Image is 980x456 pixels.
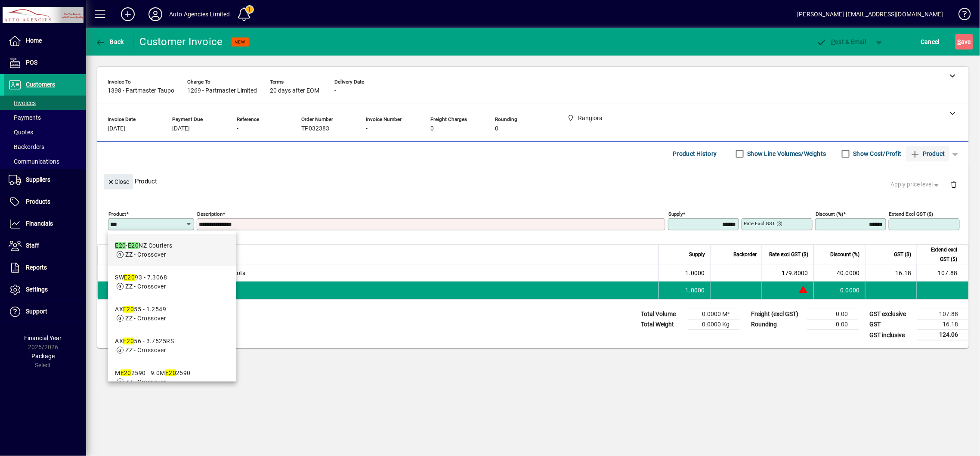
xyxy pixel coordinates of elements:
span: POS [26,59,37,66]
td: 0.0000 Kg [688,320,740,330]
app-page-header-button: Close [102,177,135,185]
td: 40.0000 [813,264,865,282]
span: Staff [26,242,39,249]
span: Cancel [921,35,940,49]
span: Financial Year [25,335,62,341]
span: 1269 - Partmaster Limited [187,87,257,94]
span: Discount (%) [831,250,860,259]
button: Add [114,6,142,22]
td: GST [866,320,917,330]
span: GST ($) [894,250,912,259]
td: 124.06 [917,330,969,341]
span: 1.0000 [686,286,705,295]
a: Backorders [4,140,86,154]
span: Financials [26,220,53,227]
td: Total Weight [637,320,688,330]
button: Save [955,34,973,50]
span: - [366,125,368,132]
td: Freight (excl GST) [747,309,807,320]
app-page-header-button: Delete [944,180,965,188]
button: Cancel [919,34,942,50]
a: Communications [4,154,86,169]
div: 179.8000 [767,269,808,277]
span: 1.0000 [686,269,705,277]
td: 0.00 [807,320,859,330]
td: 107.88 [917,264,968,282]
span: Payments [9,114,41,121]
a: POS [4,52,86,74]
span: Apply price level [891,180,941,189]
span: Quotes [9,129,33,136]
div: [PERSON_NAME] [EMAIL_ADDRESS][DOMAIN_NAME] [798,7,943,21]
td: 107.88 [917,309,969,320]
span: ave [958,35,971,49]
button: Close [104,174,133,189]
span: 1398 - Partmaster Taupo [108,87,174,94]
span: Products [26,198,50,205]
div: 10.8338 [130,269,154,277]
span: Support [26,308,47,315]
label: Show Line Volumes/Weights [746,149,826,158]
span: Supply [689,250,705,259]
a: Invoices [4,96,86,110]
span: 0 [430,125,434,132]
button: Back [93,34,126,50]
span: Item [130,250,141,259]
span: [DATE] [172,125,190,132]
span: - [334,87,336,94]
label: Show Cost/Profit [852,149,902,158]
span: Communications [9,158,59,165]
a: Knowledge Base [952,2,969,30]
span: O2 Sensor Toyota [197,269,246,277]
div: Customer Invoice [140,35,223,49]
div: Auto Agencies Limited [169,7,230,21]
span: Extend excl GST ($) [922,245,958,264]
a: Quotes [4,125,86,140]
td: 16.18 [865,264,917,282]
a: Financials [4,213,86,235]
td: 0.0000 M³ [688,309,740,320]
mat-label: Extend excl GST ($) [889,211,934,217]
td: 16.18 [917,320,969,330]
span: Customers [26,81,55,88]
button: Profile [142,6,169,22]
a: Suppliers [4,169,86,191]
span: Back [95,38,124,45]
button: Delete [944,174,965,195]
a: Home [4,30,86,52]
span: S [958,38,961,45]
a: Reports [4,257,86,279]
span: Package [31,353,55,360]
button: Post & Email [812,34,871,50]
td: Rounding [747,320,807,330]
div: Product [97,165,969,197]
span: Rate excl GST ($) [769,250,808,259]
a: Products [4,191,86,213]
span: Suppliers [26,176,50,183]
span: Invoices [9,99,36,106]
span: Rangiora [161,268,171,278]
span: Backorders [9,143,44,150]
span: Home [26,37,42,44]
span: Rangiora [176,285,186,295]
span: ost & Email [816,38,866,45]
span: Settings [26,286,48,293]
span: 0 [495,125,498,132]
mat-label: Discount (%) [816,211,844,217]
app-page-header-button: Back [86,34,133,50]
td: 0.00 [807,309,859,320]
td: GST exclusive [866,309,917,320]
td: Total Volume [637,309,688,320]
a: Staff [4,235,86,257]
a: Settings [4,279,86,301]
span: [DATE] [108,125,125,132]
span: Product History [673,147,717,161]
span: P [832,38,835,45]
a: Support [4,301,86,323]
td: 0.0000 [813,282,865,299]
span: 20 days after EOM [270,87,319,94]
span: - [237,125,238,132]
a: Payments [4,110,86,125]
mat-error: Required [199,230,658,239]
span: Backorder [733,250,757,259]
